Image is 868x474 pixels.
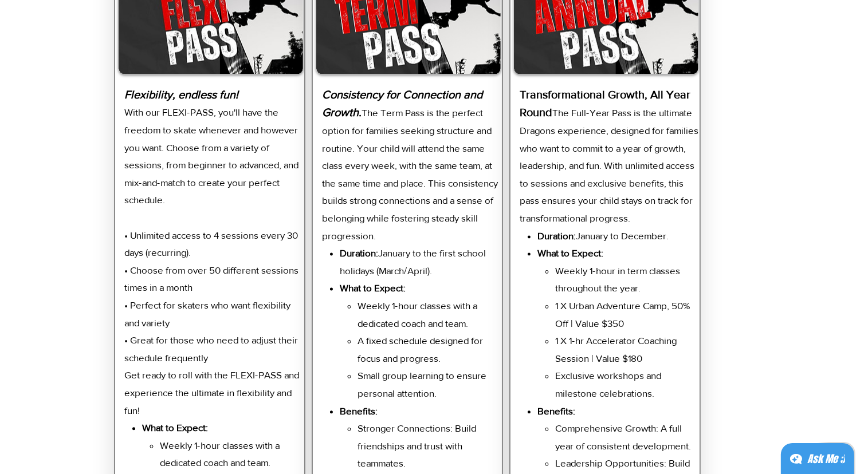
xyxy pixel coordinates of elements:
[125,104,305,226] p: With our FLEXI-PASS, you'll have the freedom to skate whenever and however you want. Choose from ...
[340,405,378,416] span: Benefits:
[358,367,502,402] p: Small group learning to ensure personal attention.
[358,297,502,332] p: Weekly 1-hour classes with a dedicated coach and team.
[555,297,700,332] p: 1 X Urban Adventure Camp, 50% Off | Value $350
[323,88,483,119] span: Consistency for Connection and Growth.
[555,420,700,455] p: Comprehensive Growth: A full year of consistent development.
[125,227,305,332] p: • Unlimited access to 4 sessions every 30 days (recurring). • Choose from over 50 different sessi...
[358,332,502,367] p: A fixed schedule designed for focus and progress.
[555,332,700,367] p: 1 X 1-hr Accelerator Coaching Session | Value $180
[537,230,576,241] span: Duration:
[555,367,700,402] p: Exclusive workshops and milestone celebrations.
[340,247,378,258] span: Duration:
[340,282,406,293] span: What to Expect:
[358,420,502,472] p: Stronger Connections: Build friendships and trust with teammates.
[323,86,502,244] p: The Term Pass is the perfect option for families seeking structure and routine. Your child will a...
[125,331,305,366] p: • Great for those who need to adjust their schedule frequently
[125,88,239,101] span: Flexibility, endless fun!
[125,366,305,419] p: Get ready to roll with the FLEXI-PASS and experience the ultimate in flexibility and fun!
[160,437,305,472] p: Weekly 1-hour classes with a dedicated coach and team.
[520,88,691,119] span: Transformational Growth, All Year Round
[142,422,208,433] span: What to Expect:
[537,227,700,245] p: January to December.
[555,262,700,297] p: Weekly 1-hour in term classes throughout the year.
[537,405,575,416] span: Benefits:
[537,247,603,258] span: What to Expect:
[807,451,845,467] div: Ask Me ;)
[340,244,502,279] p: January to the first school holidays (March/April).
[520,86,700,227] p: The Full-Year Pass is the ultimate Dragons experience, designed for families who want to commit t...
